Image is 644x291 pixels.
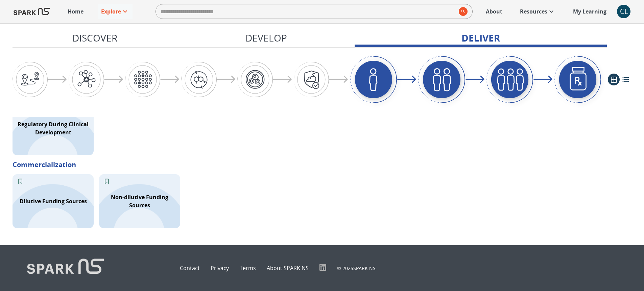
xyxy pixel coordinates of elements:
p: Non-dilutive Funding Sources [103,193,176,209]
img: Logo of SPARK at Stanford [14,3,50,20]
img: arrow-right [329,76,348,84]
p: Home [68,7,84,16]
svg: Add to My Learning [103,178,110,185]
div: SPARK NS branding pattern [99,174,180,228]
a: My Learning [570,4,610,19]
div: CL [617,5,630,18]
img: arrow-right [104,76,123,84]
p: Regulatory During Clinical Development [17,120,90,136]
a: Terms [240,264,256,272]
p: Deliver [461,31,500,45]
p: Discover [72,31,117,45]
svg: Add to My Learning [17,178,24,185]
button: list view [620,74,631,85]
p: My Learning [573,7,606,16]
p: Commercialization [13,160,631,170]
a: About SPARK NS [267,264,309,272]
p: © 2025 SPARK NS [337,265,376,272]
button: grid view [608,74,620,85]
img: arrow-right [273,76,292,84]
p: Develop [245,31,287,45]
img: arrow-right [533,76,552,84]
p: Dilutive Funding Sources [20,197,87,205]
p: About [486,7,502,16]
a: Resources [517,4,559,19]
a: Home [64,4,87,19]
a: Explore [98,4,133,19]
p: Resources [520,7,547,16]
a: Privacy [211,264,229,272]
button: search [456,4,468,19]
img: Logo of SPARK at Stanford [27,259,104,277]
button: account of current user [617,5,630,18]
p: Explore [101,7,121,16]
a: Contact [180,264,200,272]
img: arrow-right [465,76,484,84]
img: arrow-right [217,76,236,84]
div: Graphic showing the progression through the Discover, Develop, and Deliver pipeline, highlighting... [13,56,601,103]
img: LinkedIn [319,264,326,271]
img: arrow-right [48,76,67,84]
div: SPARK NS branding pattern [13,101,94,155]
img: arrow-right [397,76,416,84]
div: SPARK NS branding pattern [13,174,94,228]
img: arrow-right [160,76,180,84]
a: About [482,4,506,19]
